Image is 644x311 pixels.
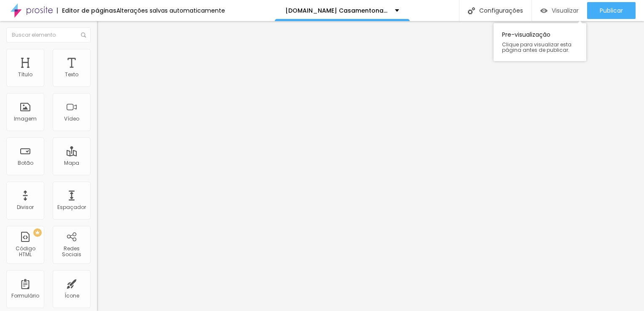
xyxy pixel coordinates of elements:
img: view-1.svg [540,7,547,14]
div: Alterações salvas automaticamente [116,8,225,13]
div: Editor de páginas [57,8,116,13]
img: Icone [468,7,475,14]
iframe: Editor [97,21,644,311]
div: Redes Sociais [55,246,88,258]
p: [DOMAIN_NAME] Casamentonapraia [285,8,389,13]
button: Visualizar [532,2,587,19]
div: Imagem [14,116,37,122]
div: Espaçador [57,204,86,210]
div: Vídeo [64,116,79,122]
input: Buscar elemento [6,27,91,43]
img: Icone [81,32,86,38]
span: Clique para visualizar esta página antes de publicar. [502,42,578,53]
div: Ícone [64,293,79,299]
div: Mapa [64,160,79,166]
div: Pre-visualização [494,23,586,61]
button: Publicar [587,2,636,19]
div: Título [18,72,32,78]
div: Formulário [11,293,39,299]
span: Publicar [600,7,623,14]
span: Visualizar [552,7,579,14]
div: Texto [65,72,78,78]
div: Botão [18,160,33,166]
div: Divisor [17,204,34,210]
div: Código HTML [8,246,42,258]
